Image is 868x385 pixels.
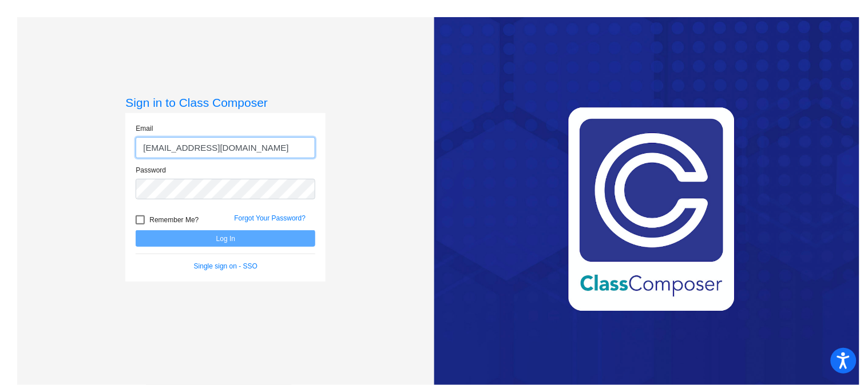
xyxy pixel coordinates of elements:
[234,214,306,222] a: Forgot Your Password?
[136,230,315,247] button: Log In
[136,165,166,175] label: Password
[149,213,199,227] span: Remember Me?
[194,262,257,270] a: Single sign on - SSO
[136,123,153,134] label: Email
[125,95,326,110] h3: Sign in to Class Composer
